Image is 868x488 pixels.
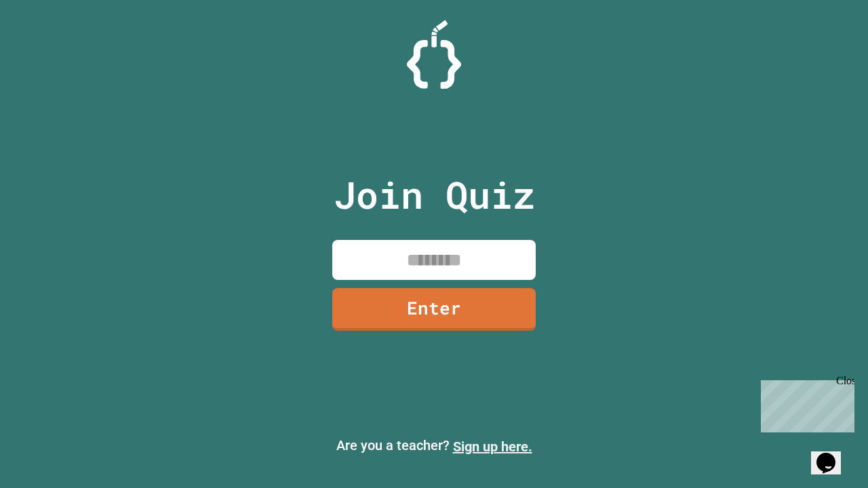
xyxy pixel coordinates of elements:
div: Chat with us now!Close [5,5,94,86]
p: Are you a teacher? [11,435,857,457]
p: Join Quiz [334,167,535,223]
iframe: chat widget [811,434,854,474]
img: Logo.svg [407,20,461,89]
a: Enter [332,288,536,331]
a: Sign up here. [453,439,532,455]
iframe: chat widget [755,375,854,432]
